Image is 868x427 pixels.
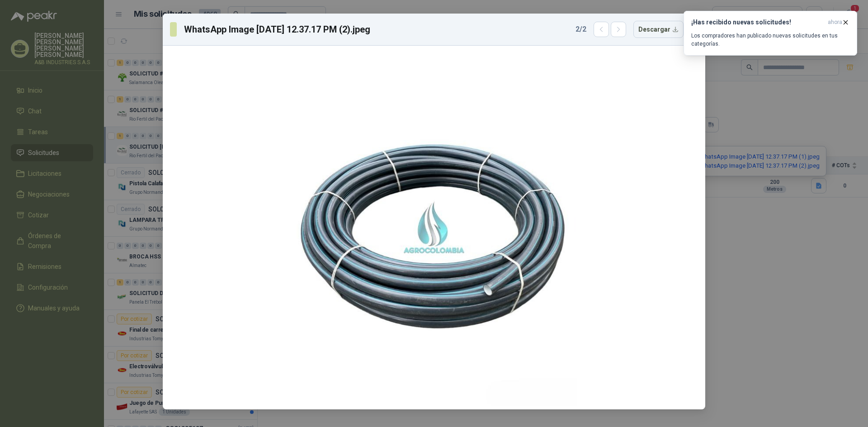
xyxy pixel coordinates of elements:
[633,21,684,38] button: Descargar
[576,24,586,35] span: 2 / 2
[684,11,857,56] button: ¡Has recibido nuevas solicitudes!ahora Los compradores han publicado nuevas solicitudes en tus ca...
[691,19,824,26] h3: ¡Has recibido nuevas solicitudes!
[828,19,842,26] span: ahora
[184,23,371,36] h3: WhatsApp Image [DATE] 12.37.17 PM (2).jpeg
[691,32,849,48] p: Los compradores han publicado nuevas solicitudes en tus categorías.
